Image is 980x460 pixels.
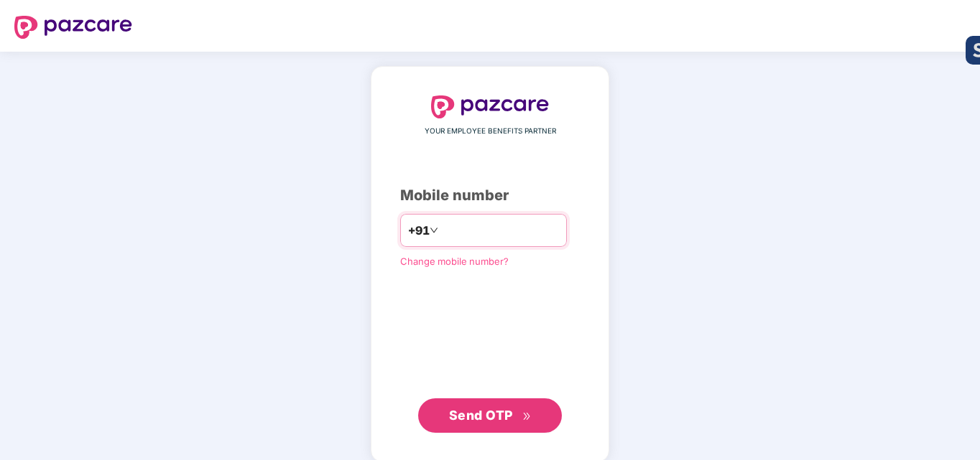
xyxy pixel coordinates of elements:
[522,412,532,421] span: double-right
[418,398,562,433] button: Send OTPdouble-right
[449,408,513,423] span: Send OTP
[400,184,580,207] div: Mobile number
[431,95,549,118] img: logo
[430,226,438,235] span: down
[14,16,132,39] img: logo
[425,126,556,137] span: YOUR EMPLOYEE BENEFITS PARTNER
[400,255,509,267] a: Change mobile number?
[408,222,430,240] span: +91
